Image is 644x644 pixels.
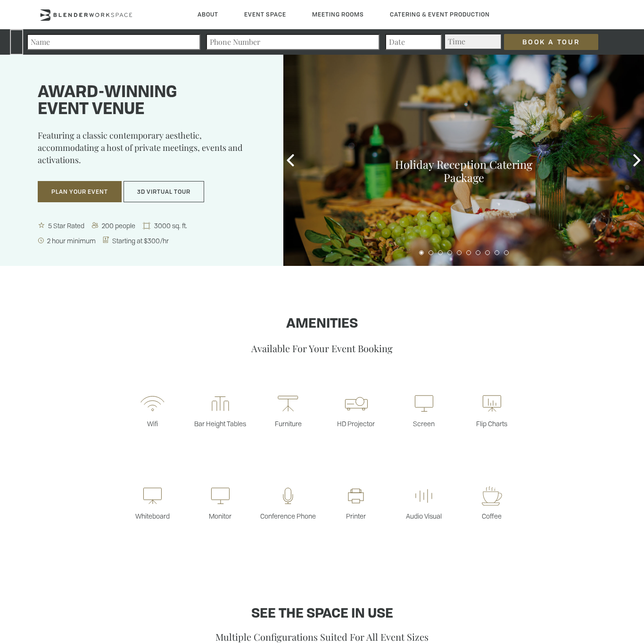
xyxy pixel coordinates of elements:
[46,221,87,230] span: 5 Star Rated
[38,129,260,173] p: Featuring a classic contemporary aesthetic, accommodating a host of private meetings, events and ...
[38,181,122,203] button: Plan Your Event
[110,236,172,245] span: Starting at $300/hr
[504,34,598,50] input: Book a Tour
[118,419,186,428] p: Wifi
[27,34,200,50] input: Name
[206,34,380,50] input: Phone Number
[322,512,390,520] p: Printer
[39,342,605,355] p: Available For Your Event Booking
[458,419,526,428] p: Flip Charts
[390,512,458,520] p: Audio Visual
[322,419,390,428] p: HD Projector
[86,605,558,623] h4: See the space in use
[186,419,254,428] p: Bar Height Tables
[39,317,605,332] h1: Amenities
[45,236,99,245] span: 2 hour minimum
[395,157,532,185] a: Holiday Reception Catering Package
[124,181,204,203] button: 3D Virtual Tour
[38,84,260,118] h1: Award-winning event venue
[118,512,186,520] p: Whiteboard
[390,419,458,428] p: Screen
[152,221,190,230] span: 3000 sq. ft.
[100,221,138,230] span: 200 people
[458,512,526,520] p: Coffee
[254,512,322,520] p: Conference Phone
[254,419,322,428] p: Furniture
[186,512,254,520] p: Monitor
[385,34,442,50] input: Date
